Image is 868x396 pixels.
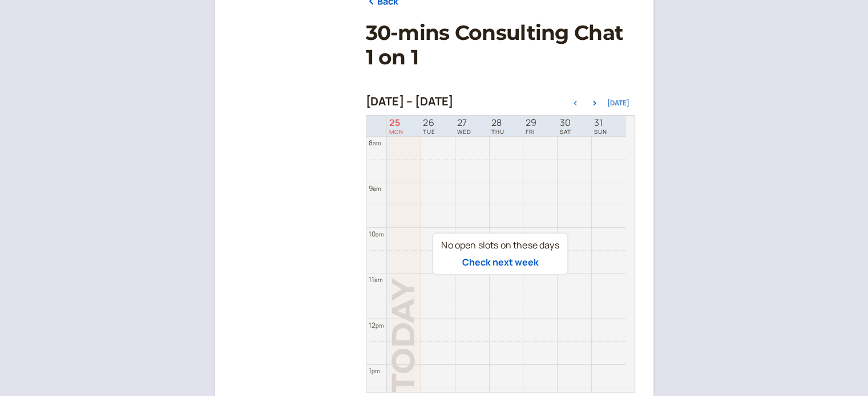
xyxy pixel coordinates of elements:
[462,257,538,267] button: Check next week
[607,99,629,107] button: [DATE]
[366,21,635,70] h1: 30-mins Consulting Chat 1 on 1
[366,95,454,108] h2: [DATE] – [DATE]
[441,238,559,253] div: No open slots on these days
